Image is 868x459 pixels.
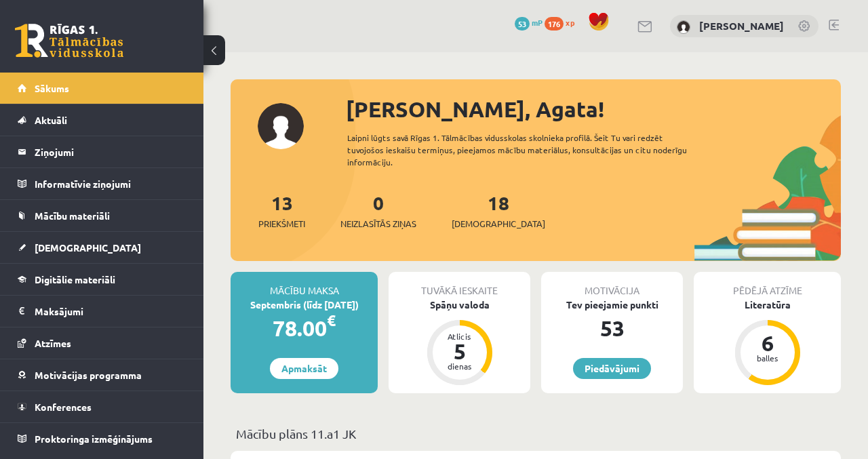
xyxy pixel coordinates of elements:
[231,298,378,312] div: Septembris (līdz [DATE])
[532,17,542,28] span: mP
[541,298,683,312] div: Tev pieejamie punkti
[15,24,123,58] a: Rīgas 1. Tālmācības vidusskola
[270,358,338,379] a: Apmaksāt
[545,17,581,28] a: 176 xp
[515,17,542,28] a: 53 mP
[439,332,480,340] div: Atlicis
[346,93,841,125] div: [PERSON_NAME], Agata!
[18,359,186,391] a: Motivācijas programma
[236,424,835,443] p: Mācību plāns 11.a1 JK
[327,311,336,330] span: €
[35,114,67,126] span: Aktuāli
[340,191,416,231] a: 0Neizlasītās ziņas
[18,327,186,359] a: Atzīmes
[347,132,713,168] div: Laipni lūgts savā Rīgas 1. Tālmācības vidusskolas skolnieka profilā. Šeit Tu vari redzēt tuvojošo...
[18,232,186,263] a: [DEMOGRAPHIC_DATA]
[439,362,480,370] div: dienas
[747,354,788,362] div: balles
[35,168,186,199] legend: Informatīvie ziņojumi
[35,433,153,445] span: Proktoringa izmēģinājums
[18,423,186,454] a: Proktoringa izmēģinājums
[18,136,186,167] a: Ziņojumi
[545,17,564,31] span: 176
[747,332,788,354] div: 6
[35,82,69,94] span: Sākums
[35,401,92,413] span: Konferences
[258,217,305,231] span: Priekšmeti
[35,296,186,327] legend: Maksājumi
[35,273,115,285] span: Digitālie materiāli
[35,369,142,381] span: Motivācijas programma
[699,19,784,33] a: [PERSON_NAME]
[389,298,530,387] a: Spāņu valoda Atlicis 5 dienas
[566,17,574,28] span: xp
[18,391,186,422] a: Konferences
[541,272,683,298] div: Motivācija
[452,191,545,231] a: 18[DEMOGRAPHIC_DATA]
[439,340,480,362] div: 5
[258,191,305,231] a: 13Priekšmeti
[18,200,186,231] a: Mācību materiāli
[515,17,530,31] span: 53
[18,168,186,199] a: Informatīvie ziņojumi
[35,209,110,222] span: Mācību materiāli
[389,298,530,312] div: Spāņu valoda
[452,217,545,231] span: [DEMOGRAPHIC_DATA]
[18,73,186,104] a: Sākums
[694,272,841,298] div: Pēdējā atzīme
[18,296,186,327] a: Maksājumi
[541,312,683,344] div: 53
[18,264,186,295] a: Digitālie materiāli
[340,217,416,231] span: Neizlasītās ziņas
[573,358,651,379] a: Piedāvājumi
[35,241,141,254] span: [DEMOGRAPHIC_DATA]
[18,104,186,136] a: Aktuāli
[694,298,841,312] div: Literatūra
[231,272,378,298] div: Mācību maksa
[231,312,378,344] div: 78.00
[677,20,690,34] img: Agata Kapisterņicka
[35,337,71,349] span: Atzīmes
[694,298,841,387] a: Literatūra 6 balles
[389,272,530,298] div: Tuvākā ieskaite
[35,136,186,167] legend: Ziņojumi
